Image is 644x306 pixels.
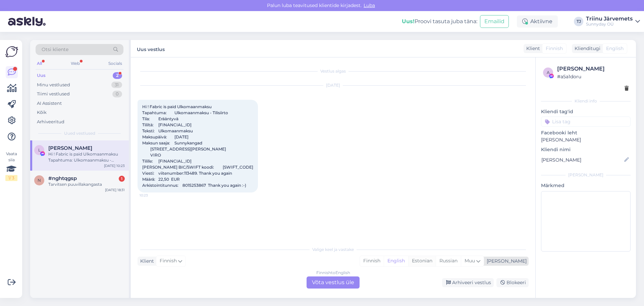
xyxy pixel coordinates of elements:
[557,73,629,80] div: # a5a1doru
[37,72,46,79] div: Uus
[586,16,633,21] div: Triinu Järvemets
[480,15,509,28] button: Emailid
[48,181,125,187] div: Tarvitsen puuvillakangasta
[42,46,68,53] span: Otsi kliente
[362,2,377,8] span: Luba
[5,45,18,58] img: Askly Logo
[408,256,436,266] div: Estonian
[442,278,494,287] div: Arhiveeri vestlus
[541,172,631,178] div: [PERSON_NAME]
[140,193,165,198] span: 10:23
[37,100,62,107] div: AI Assistent
[557,65,629,73] div: [PERSON_NAME]
[69,59,81,68] div: Web
[5,151,17,181] div: Vaata siia
[160,257,177,265] span: Finnish
[586,21,633,27] div: Sunnyday OÜ
[37,109,47,116] div: Kõik
[38,147,41,152] span: L
[546,45,563,52] span: Finnish
[517,15,558,28] div: Aktiivne
[48,151,125,163] div: Hi ! Fabric is paid Ulkomaanmaksu Tapahtuma: Ulkomaanmaksu - Tilisiirto Tila: Erääntyvä Tililtä: ...
[541,117,631,127] input: Lisa tag
[541,98,631,104] div: Kliendi info
[541,136,631,143] p: [PERSON_NAME]
[111,82,122,88] div: 31
[37,119,64,125] div: Arhiveeritud
[384,256,408,266] div: English
[541,129,631,136] p: Facebooki leht
[138,82,529,88] div: [DATE]
[541,156,623,164] input: Lisa nimi
[138,68,529,74] div: Vestlus algas
[105,187,125,192] div: [DATE] 18:31
[64,130,95,136] span: Uued vestlused
[142,104,253,188] span: Hi ! Fabric is paid Ulkomaanmaksu Tapahtuma: Ulkomaanmaksu - Tilisiirto Tila: Erääntyvä Tililtä: ...
[360,256,384,266] div: Finnish
[137,44,165,53] label: Uus vestlus
[436,256,461,266] div: Russian
[524,45,540,52] div: Klient
[402,17,477,26] div: Proovi tasuta juba täna:
[107,59,123,68] div: Socials
[112,91,122,97] div: 0
[113,72,122,79] div: 2
[547,70,550,75] span: a
[37,91,70,97] div: Tiimi vestlused
[138,258,154,265] div: Klient
[574,17,583,26] div: TJ
[104,163,125,168] div: [DATE] 10:23
[541,146,631,153] p: Kliendi nimi
[541,108,631,115] p: Kliendi tag'id
[586,16,640,27] a: Triinu JärvemetsSunnyday OÜ
[307,276,360,289] div: Võta vestlus üle
[541,182,631,189] p: Märkmed
[38,178,41,183] span: n
[138,247,529,253] div: Valige keel ja vastake
[48,175,77,181] span: #nghtqgsp
[119,176,125,182] div: 1
[48,145,92,151] span: Liisa Lindström
[572,45,600,52] div: Klienditugi
[606,45,624,52] span: English
[496,278,529,287] div: Blokeeri
[484,258,527,265] div: [PERSON_NAME]
[36,59,43,68] div: All
[5,175,17,181] div: 1 / 3
[465,258,475,264] span: Muu
[37,82,70,88] div: Minu vestlused
[316,270,350,276] div: Finnish to English
[402,18,415,25] b: Uus!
